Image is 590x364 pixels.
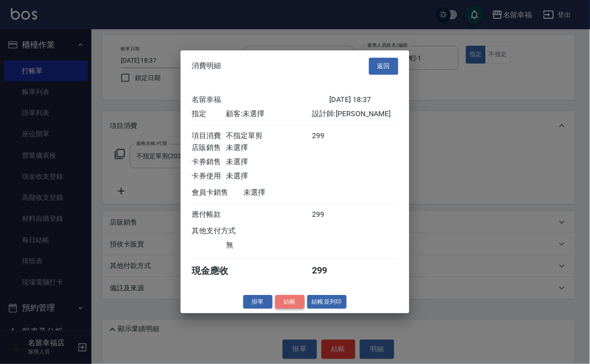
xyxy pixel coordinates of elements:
div: 指定 [192,109,226,119]
div: 未選擇 [226,157,312,167]
div: 其他支付方式 [192,226,261,236]
button: 掛單 [243,295,273,309]
div: 未選擇 [226,143,312,153]
div: 卡券銷售 [192,157,226,167]
div: 無 [226,241,312,250]
button: 結帳並列印 [307,295,347,309]
div: 顧客: 未選擇 [226,109,312,119]
div: 名留幸福 [192,95,329,105]
div: 項目消費 [192,131,226,141]
div: 店販銷售 [192,143,226,153]
div: 會員卡銷售 [192,188,243,198]
button: 返回 [369,58,398,75]
div: 299 [312,131,347,141]
div: 299 [312,265,347,277]
span: 消費明細 [192,62,221,71]
div: 不指定單剪 [226,131,312,141]
div: 299 [312,210,347,219]
div: 設計師: [PERSON_NAME] [312,109,398,119]
button: 結帳 [275,295,305,309]
div: 應付帳款 [192,210,226,219]
div: [DATE] 18:37 [329,95,398,105]
div: 未選擇 [226,171,312,181]
div: 現金應收 [192,265,243,277]
div: 未選擇 [243,188,329,198]
div: 卡券使用 [192,171,226,181]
